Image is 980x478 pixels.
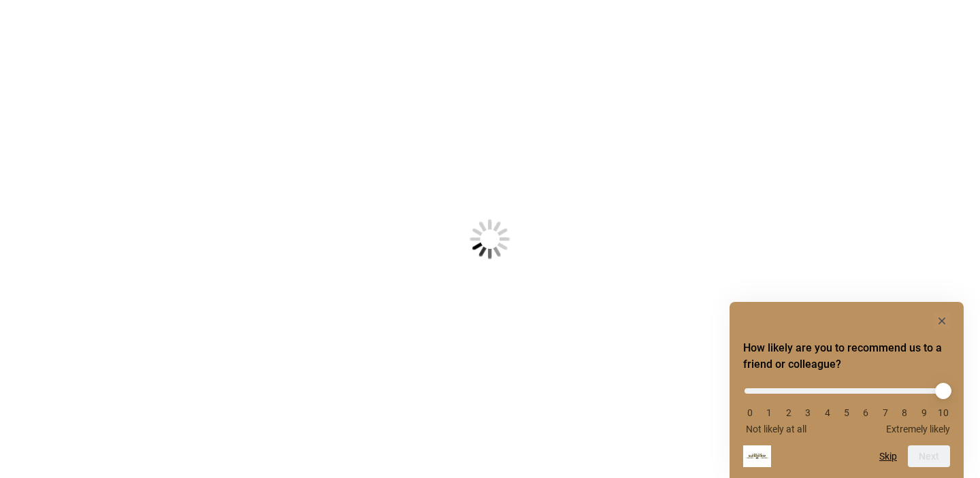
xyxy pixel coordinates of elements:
li: 8 [898,407,911,418]
button: Skip [879,451,897,462]
li: 9 [917,407,931,418]
li: 10 [936,407,950,418]
li: 2 [782,407,796,418]
li: 6 [859,407,872,418]
span: Extremely likely [886,424,950,434]
h2: How likely are you to recommend us to a friend or colleague? Select an option from 0 to 10, with ... [743,340,950,373]
li: 1 [762,407,776,418]
button: Hide survey [934,313,950,329]
img: Loading [403,152,577,326]
li: 7 [879,407,892,418]
li: 5 [840,407,853,418]
div: How likely are you to recommend us to a friend or colleague? Select an option from 0 to 10, with ... [743,313,950,467]
div: How likely are you to recommend us to a friend or colleague? Select an option from 0 to 10, with ... [743,378,950,434]
li: 3 [801,407,815,418]
button: Next question [908,445,950,467]
li: 0 [743,407,757,418]
span: Not likely at all [746,424,806,434]
li: 4 [821,407,834,418]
